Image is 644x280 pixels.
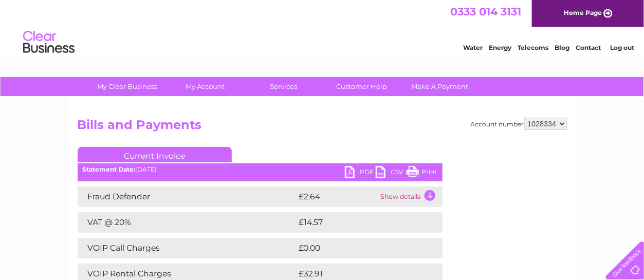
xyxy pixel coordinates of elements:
[397,77,482,96] a: Make A Payment
[407,166,437,181] a: Print
[78,118,567,137] h2: Bills and Payments
[297,212,421,233] td: £14.57
[576,44,601,51] a: Contact
[78,212,297,233] td: VAT @ 20%
[463,44,483,51] a: Water
[319,77,404,96] a: Customer Help
[450,5,521,18] a: 0333 014 3131
[83,165,136,173] b: Statement Date:
[85,77,170,96] a: My Clear Business
[489,44,511,51] a: Energy
[610,44,634,51] a: Log out
[297,186,378,207] td: £2.64
[555,44,569,51] a: Blog
[378,186,443,207] td: Show details
[297,238,419,258] td: £0.00
[80,6,565,50] div: Clear Business is a trading name of Verastar Limited (registered in [GEOGRAPHIC_DATA] No. 3667643...
[241,77,326,96] a: Services
[376,166,407,181] a: CSV
[78,147,232,162] a: Current Invoice
[163,77,248,96] a: My Account
[518,44,548,51] a: Telecoms
[78,166,443,173] div: [DATE]
[23,27,75,58] img: logo.png
[471,118,567,130] div: Account number
[345,166,376,181] a: PDF
[78,238,297,258] td: VOIP Call Charges
[78,186,297,207] td: Fraud Defender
